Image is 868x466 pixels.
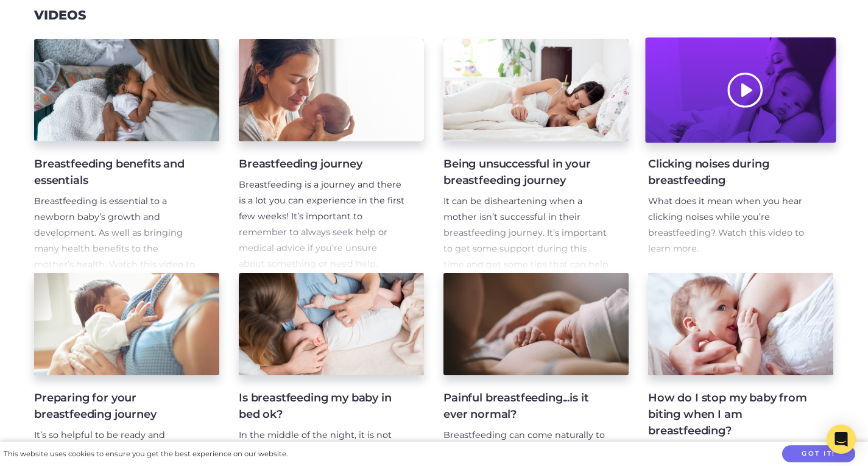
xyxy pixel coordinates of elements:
div: Open Intercom Messenger [827,425,856,454]
h4: Breastfeeding journey [239,156,404,172]
h4: Clicking noises during breastfeeding [648,156,814,189]
h4: Is breastfeeding my baby in bed ok? [239,390,404,423]
h4: Preparing for your breastfeeding journey [34,390,200,423]
h4: Being unsuccessful in your breastfeeding journey [443,156,609,189]
h4: Painful breastfeeding...is it ever normal? [443,390,609,423]
a: Being unsuccessful in your breastfeeding journey It can be disheartening when a mother isn’t succ... [443,39,629,273]
span: Breastfeeding is essential to a newborn baby’s growth and development. As well as bringing many h... [34,196,197,317]
h3: Videos [34,8,86,23]
a: Clicking noises during breastfeeding What does it mean when you hear clicking noises while you’re... [648,39,833,273]
a: Breastfeeding benefits and essentials Breastfeeding is essential to a newborn baby’s growth and d... [34,39,219,273]
h4: How do I stop my baby from biting when I am breastfeeding? [648,390,814,439]
span: Breastfeeding is a journey and there is a lot you can experience in the first few weeks! It’s imp... [239,179,404,300]
a: Breastfeeding journey Breastfeeding is a journey and there is a lot you can experience in the fir... [239,39,424,273]
div: This website uses cookies to ensure you get the best experience on our website. [4,448,288,461]
span: What does it mean when you hear clicking noises while you’re breastfeeding? Watch this video to l... [648,196,804,254]
span: It can be disheartening when a mother isn’t successful in their breastfeeding journey. It’s impor... [443,196,609,286]
h4: Breastfeeding benefits and essentials [34,156,200,189]
button: Got it! [782,445,855,463]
